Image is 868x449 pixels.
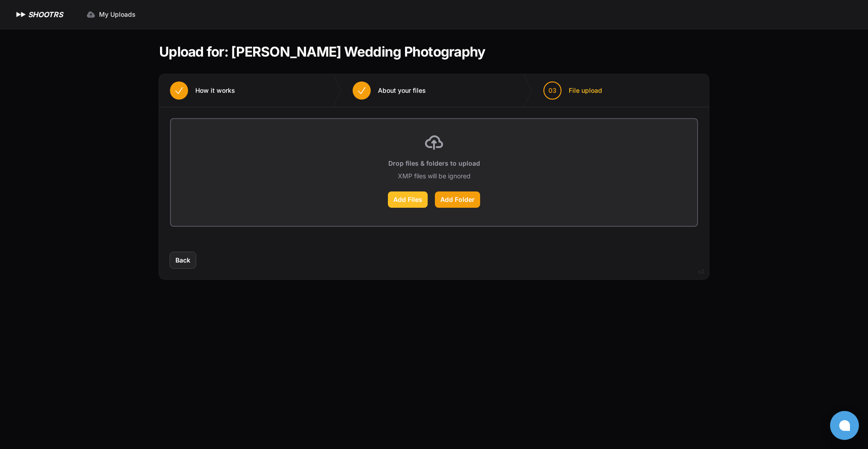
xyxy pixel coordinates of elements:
[533,74,613,107] button: 03 File upload
[14,9,63,20] a: SHOOTRS SHOOTRS
[548,86,557,95] span: 03
[159,43,485,60] h1: Upload for: [PERSON_NAME] Wedding Photography
[170,252,196,268] button: Back
[388,191,428,208] label: Add Files
[378,86,426,95] span: About your files
[159,74,246,107] button: How it works
[830,411,859,440] button: Open chat window
[81,6,141,23] a: My Uploads
[388,159,480,168] p: Drop files & folders to upload
[698,266,704,277] div: v2
[14,9,28,20] img: SHOOTRS
[175,256,190,265] span: Back
[28,9,63,20] h1: SHOOTRS
[99,10,136,19] span: My Uploads
[195,86,235,95] span: How it works
[398,172,471,181] p: XMP files will be ignored
[569,86,602,95] span: File upload
[435,191,480,208] label: Add Folder
[342,74,437,107] button: About your files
